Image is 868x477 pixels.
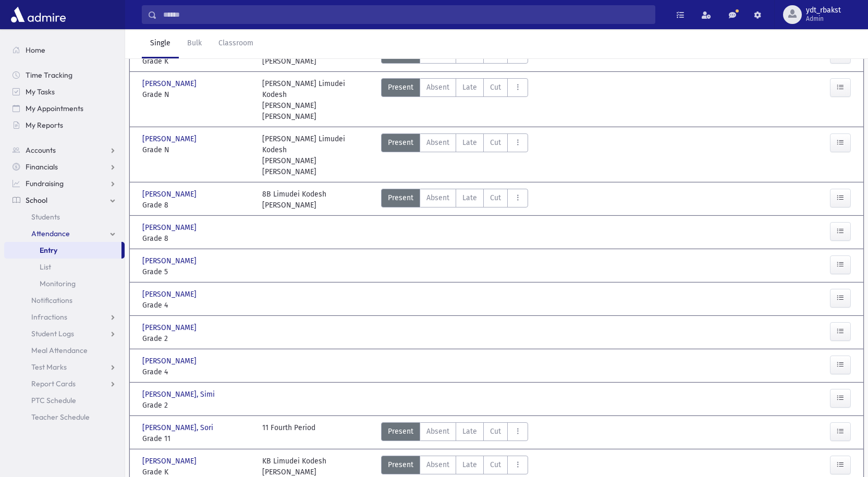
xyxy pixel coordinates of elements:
span: Entry [40,246,57,255]
span: Present [388,459,413,470]
span: Meal Attendance [31,346,88,355]
div: [PERSON_NAME] Limudei Kodesh [PERSON_NAME] [PERSON_NAME] [262,133,372,177]
span: [PERSON_NAME] [142,255,199,266]
span: [PERSON_NAME] [142,356,199,366]
input: Search [157,5,655,24]
span: Fundraising [26,179,64,188]
a: Fundraising [4,175,125,192]
a: PTC Schedule [4,392,125,409]
a: Test Marks [4,359,125,375]
span: My Reports [26,120,63,130]
div: AttTypes [381,78,528,122]
a: Students [4,209,125,225]
a: Classroom [210,29,262,58]
img: AdmirePro [8,4,68,25]
span: Late [462,137,477,148]
span: Late [462,426,477,437]
a: Financials [4,158,125,175]
span: [PERSON_NAME] [142,133,199,144]
span: [PERSON_NAME] [142,456,199,467]
div: 11 Fourth Period [262,422,315,444]
a: School [4,192,125,209]
div: [PERSON_NAME] Limudei Kodesh [PERSON_NAME] [PERSON_NAME] [262,78,372,122]
div: AttTypes [381,133,528,177]
span: [PERSON_NAME] [142,222,199,233]
a: Teacher Schedule [4,409,125,425]
span: [PERSON_NAME], Sori [142,422,215,433]
span: Present [388,137,413,148]
span: Grade 2 [142,333,252,344]
span: Students [31,212,60,222]
a: Monitoring [4,275,125,292]
span: Grade 4 [142,300,252,311]
span: Grade N [142,89,252,100]
a: Home [4,42,125,58]
span: Teacher Schedule [31,412,90,422]
span: Financials [26,162,58,172]
a: Bulk [179,29,210,58]
span: Student Logs [31,329,74,338]
a: My Reports [4,117,125,133]
span: Grade 11 [142,433,252,444]
span: My Appointments [26,104,83,113]
a: Infractions [4,309,125,325]
span: Grade 2 [142,400,252,411]
span: Grade 8 [142,233,252,244]
span: Absent [426,426,449,437]
span: Grade 8 [142,200,252,211]
span: Accounts [26,145,56,155]
span: Home [26,45,45,55]
span: Test Marks [31,362,67,372]
span: Absent [426,459,449,470]
a: Notifications [4,292,125,309]
span: My Tasks [26,87,55,96]
span: List [40,262,51,272]
span: [PERSON_NAME] [142,78,199,89]
span: Late [462,82,477,93]
a: Meal Attendance [4,342,125,359]
span: Admin [806,15,841,23]
div: 8B Limudei Kodesh [PERSON_NAME] [262,189,326,211]
span: [PERSON_NAME] [142,289,199,300]
span: PTC Schedule [31,396,76,405]
span: Grade 4 [142,366,252,377]
a: My Tasks [4,83,125,100]
span: Grade K [142,56,252,67]
span: Cut [490,137,501,148]
span: Present [388,192,413,203]
div: AttTypes [381,189,528,211]
span: Cut [490,426,501,437]
span: [PERSON_NAME] [142,189,199,200]
span: Absent [426,137,449,148]
span: Grade 5 [142,266,252,277]
a: Report Cards [4,375,125,392]
span: Absent [426,192,449,203]
span: Cut [490,192,501,203]
span: Late [462,192,477,203]
div: AttTypes [381,422,528,444]
span: ydt_rbakst [806,6,841,15]
span: Report Cards [31,379,76,388]
span: Cut [490,82,501,93]
span: School [26,195,47,205]
span: Notifications [31,296,72,305]
span: [PERSON_NAME] [142,322,199,333]
span: Infractions [31,312,67,322]
span: Monitoring [40,279,76,288]
a: Accounts [4,142,125,158]
a: List [4,259,125,275]
a: Student Logs [4,325,125,342]
span: Absent [426,82,449,93]
span: Present [388,426,413,437]
span: [PERSON_NAME], Simi [142,389,217,400]
span: Grade N [142,144,252,155]
span: Present [388,82,413,93]
a: Attendance [4,225,125,242]
a: Time Tracking [4,67,125,83]
span: Time Tracking [26,70,72,80]
a: Single [142,29,179,58]
span: Attendance [31,229,70,238]
a: My Appointments [4,100,125,117]
a: Entry [4,242,121,259]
